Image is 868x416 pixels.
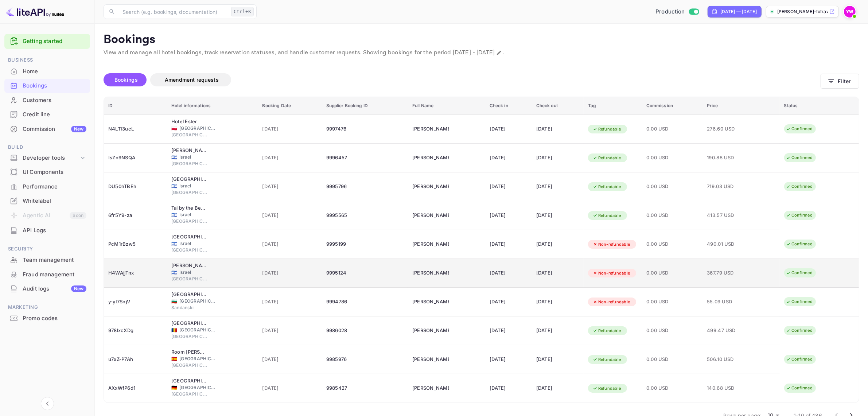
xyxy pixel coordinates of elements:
div: Hotel Nymphenburg City [171,377,208,385]
div: 9995199 [326,238,404,250]
div: N4LTI3ucL [108,123,163,135]
span: [GEOGRAPHIC_DATA] [179,355,216,362]
th: Booking Date [258,97,322,115]
div: Home [4,65,90,79]
div: [DATE] [536,210,579,221]
div: Non-refundable [588,269,635,278]
div: 9995796 [326,181,404,193]
table: booking table [104,97,859,403]
div: [DATE] [536,181,579,193]
div: 9996457 [326,152,404,164]
div: Home [23,67,86,76]
div: 9985976 [326,354,404,365]
span: [DATE] [262,327,318,335]
p: View and manage all hotel bookings, track reservation statuses, and handle customer requests. Sho... [104,48,859,57]
div: 9994786 [326,296,404,308]
span: Germany [171,385,177,390]
div: [DATE] [490,210,528,221]
span: [GEOGRAPHIC_DATA] [171,247,208,253]
span: 0.00 USD [646,355,698,363]
p: Bookings [104,32,859,47]
div: DAN ESHED [412,382,449,394]
span: Israel [179,240,216,247]
span: Sandanski [171,304,208,311]
span: Israel [179,211,216,218]
span: 55.09 USD [707,298,743,306]
span: [DATE] [262,269,318,277]
span: 0.00 USD [646,154,698,162]
th: Commission [642,97,702,115]
div: [DATE] [536,152,579,164]
span: Poland [171,126,177,131]
span: 0.00 USD [646,269,698,277]
span: [GEOGRAPHIC_DATA] [179,327,216,333]
div: Ctrl+K [231,7,254,16]
div: Confirmed [781,240,817,249]
span: 0.00 USD [646,327,698,335]
span: [GEOGRAPHIC_DATA] [179,125,216,132]
div: Switch to Sandbox mode [653,8,702,16]
img: LiteAPI logo [6,6,64,18]
span: Israel [179,154,216,160]
span: [GEOGRAPHIC_DATA] [171,362,208,369]
span: [DATE] [262,211,318,219]
div: Alberto by Isrotel Design [171,262,208,269]
span: 0.00 USD [646,298,698,306]
a: Customers [4,93,90,107]
div: Confirmed [781,124,817,133]
span: [DATE] - [DATE] [453,49,495,57]
div: SHIRLI KARAVANI [412,296,449,308]
div: Developer tools [23,154,79,162]
div: y-yI7SnjV [108,296,163,308]
div: AVIVA ZILBER [412,123,449,135]
div: Hilton Tel Aviv [171,176,208,183]
div: Credit line [4,108,90,122]
div: 9995124 [326,267,404,279]
div: CommissionNew [4,122,90,136]
span: [DATE] [262,125,318,133]
a: Fraud management [4,268,90,281]
div: Getting started [4,34,90,49]
a: Team management [4,253,90,267]
span: Production [655,8,685,16]
div: 9986028 [326,325,404,337]
div: Customers [23,96,86,105]
p: [PERSON_NAME]-totravel... [777,8,828,15]
div: Refundable [588,211,626,220]
div: Customers [4,93,90,108]
div: IsZn9NSQA [108,152,163,164]
span: 0.00 USD [646,384,698,392]
div: Fraud management [4,268,90,282]
th: Price [702,97,780,115]
span: Israel [171,213,177,217]
th: Check out [532,97,584,115]
div: OREN FARASH [412,152,449,164]
span: [DATE] [262,298,318,306]
span: Israel [171,184,177,188]
div: account-settings tabs [104,73,821,86]
span: [GEOGRAPHIC_DATA] [171,160,208,167]
div: SHAKED ELISHA [412,267,449,279]
div: Machne Yehuda a member of Brown Hotels [171,147,208,154]
div: [DATE] [490,123,528,135]
span: [GEOGRAPHIC_DATA] [171,391,208,397]
div: [DATE] [490,152,528,164]
span: [GEOGRAPHIC_DATA] [171,189,208,196]
div: Confirmed [781,355,817,364]
div: 9985427 [326,382,404,394]
span: 276.60 USD [707,125,743,133]
div: YAEL SAGI [412,181,449,193]
div: Non-refundable [588,240,635,249]
span: Spain [171,357,177,361]
th: Status [780,97,859,115]
span: 0.00 USD [646,240,698,248]
div: API Logs [4,223,90,238]
div: [DATE] [536,238,579,250]
div: Fraud management [23,271,86,279]
a: Whitelabel [4,194,90,207]
div: Audit logs [23,285,86,293]
span: 413.57 USD [707,211,743,219]
span: Israel [179,269,216,276]
span: Israel [171,270,177,275]
div: [DATE] [490,354,528,365]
